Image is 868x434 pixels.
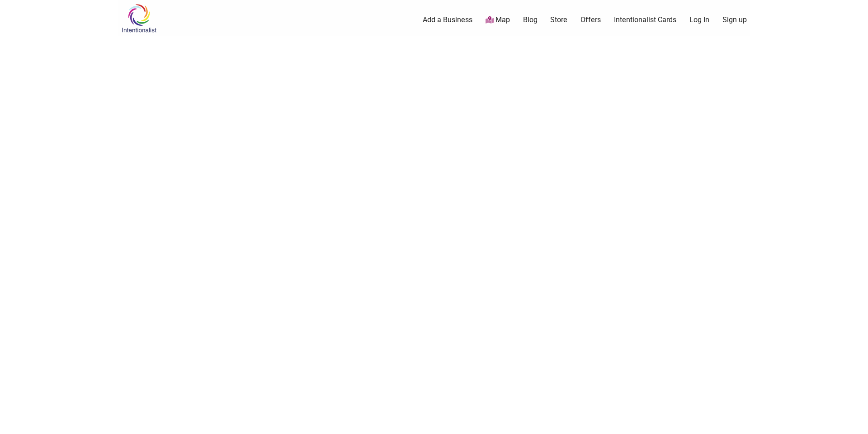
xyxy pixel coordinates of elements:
[580,15,601,25] a: Offers
[523,15,538,25] a: Blog
[689,15,709,25] a: Log In
[118,4,160,33] img: Intentionalist
[423,15,472,25] a: Add a Business
[486,15,510,25] a: Map
[722,15,747,25] a: Sign up
[614,15,676,25] a: Intentionalist Cards
[550,15,567,25] a: Store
